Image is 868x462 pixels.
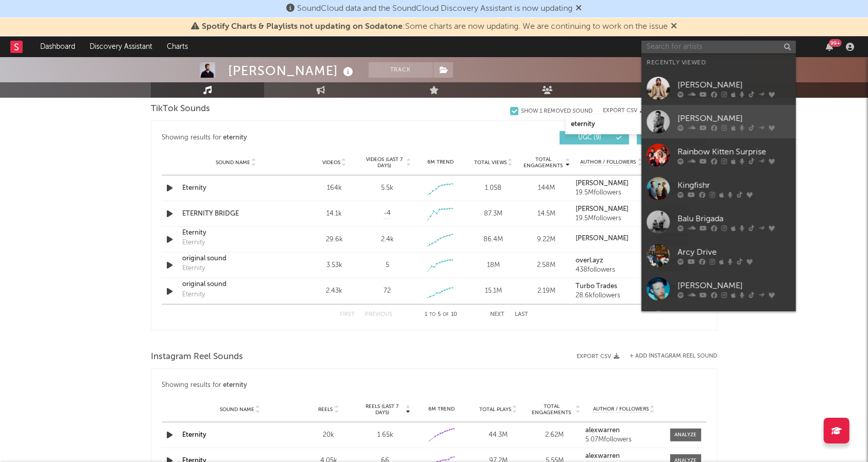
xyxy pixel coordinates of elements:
[386,260,389,271] div: 5
[340,312,355,317] button: First
[223,379,248,392] div: eternity
[182,279,290,290] a: original sound
[310,286,358,296] div: 2.43k
[228,62,356,79] div: [PERSON_NAME]
[202,23,668,31] span: : Some charts are now updating. We are continuing to work on the issue
[521,108,593,115] div: Show 1 Removed Sound
[430,312,436,317] span: to
[473,430,524,440] div: 44.3M
[523,209,570,219] div: 14.5M
[470,183,517,193] div: 1.05B
[577,353,619,360] button: Export CSV
[384,208,391,219] span: -4
[678,112,791,125] div: [PERSON_NAME]
[220,406,254,413] span: Sound Name
[322,159,340,166] span: Videos
[359,403,405,416] span: Reels (last 7 days)
[160,37,195,57] a: Charts
[182,228,290,238] a: Eternity
[576,180,647,187] a: [PERSON_NAME]
[151,103,210,115] span: TikTok Sounds
[416,405,467,413] div: 6M Trend
[381,183,393,193] div: 5.5k
[678,179,791,191] div: Kingfishr
[182,238,205,248] div: Eternity
[151,351,243,363] span: Instagram Reel Sounds
[479,406,511,413] span: Total Plays
[470,209,517,219] div: 87.3M
[576,257,603,264] strong: overl.ayz
[182,209,290,219] a: ETERNITY BRIDGE
[560,131,629,145] button: UGC(9)
[416,158,464,166] div: 6M Trend
[182,263,205,274] div: Eternity
[318,406,333,413] span: Reels
[829,39,842,47] div: 99 +
[641,272,796,306] a: [PERSON_NAME]
[641,239,796,272] a: Arcy Drive
[647,57,791,69] div: Recently Viewed
[826,43,833,51] button: 99+
[576,180,629,187] strong: [PERSON_NAME]
[359,430,411,440] div: 1.65k
[529,403,575,416] span: Total Engagements
[470,260,517,271] div: 18M
[637,131,706,145] button: Official(1)
[585,427,620,434] strong: alexwarren
[162,379,706,392] div: Showing results for
[576,206,629,212] strong: [PERSON_NAME]
[470,235,517,245] div: 86.4M
[641,205,796,239] a: Balu Brigada
[641,41,796,54] input: Search for artists
[678,79,791,91] div: [PERSON_NAME]
[603,108,646,114] button: Export CSV
[182,183,290,193] a: Eternity
[523,235,570,245] div: 9.22M
[641,306,796,339] a: Tourist
[310,183,358,193] div: 164k
[223,132,248,144] div: eternity
[33,37,82,57] a: Dashboard
[182,432,206,438] a: Eternity
[182,254,290,264] a: original sound
[641,172,796,205] a: Kingfishr
[585,436,663,443] div: 5.07M followers
[523,286,570,296] div: 2.19M
[443,312,449,317] span: of
[576,215,647,222] div: 19.5M followers
[630,353,717,359] button: + Add Instagram Reel Sound
[363,156,405,169] span: Videos (last 7 days)
[413,309,470,321] div: 1 5 10
[576,5,582,13] span: Dismiss
[678,279,791,292] div: [PERSON_NAME]
[576,283,617,290] strong: Turbo Trades
[162,131,434,145] div: Showing results for
[310,209,358,219] div: 14.1k
[297,5,572,13] span: SoundCloud data and the SoundCloud Discovery Assistant is now updating
[576,266,647,274] div: 438 followers
[523,260,570,271] div: 2.58M
[678,146,791,158] div: Rainbow Kitten Surprise
[515,312,528,317] button: Last
[474,159,507,166] span: Total Views
[202,23,403,31] span: Spotify Charts & Playlists not updating on Sodatone
[369,62,433,78] button: Track
[585,453,620,459] strong: alexwarren
[576,257,647,264] a: overl.ayz
[216,159,250,166] span: Sound Name
[523,156,564,169] span: Total Engagements
[576,206,647,213] a: [PERSON_NAME]
[310,235,358,245] div: 29.6k
[576,189,647,197] div: 19.5M followers
[82,37,160,57] a: Discovery Assistant
[678,212,791,225] div: Balu Brigada
[529,430,581,440] div: 2.62M
[523,183,570,193] div: 144M
[585,453,663,460] a: alexwarren
[580,159,636,166] span: Author / Followers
